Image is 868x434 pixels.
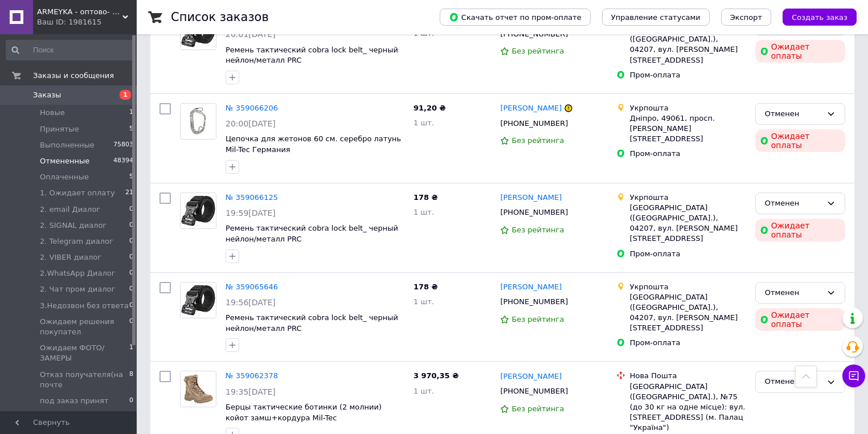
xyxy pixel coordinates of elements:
span: Заказы и сообщения [33,71,114,81]
span: 0 [129,236,133,247]
span: 1 [129,343,133,363]
span: 1 [120,90,131,100]
button: Скачать отчет по пром-оплате [440,9,591,26]
span: 91,20 ₴ [413,104,446,112]
span: Отказ получателя(на почте [40,370,129,390]
a: [PERSON_NAME] [500,282,562,293]
span: 8 [129,370,133,390]
a: Фото товару [180,103,216,140]
h1: Список заказов [171,10,269,24]
span: Управление статусами [611,13,701,22]
span: Принятые [40,124,79,134]
span: Без рейтинга [511,226,564,234]
span: Без рейтинга [511,315,564,324]
a: Ремень тактический cobra lock belt_ черный нейлон/металл PRC [226,313,398,333]
div: Ожидает оплаты [755,40,845,63]
a: Создать заказ [771,13,857,21]
span: 2. Чат пром диалог [40,284,115,294]
input: Поиск [6,40,134,60]
span: Заказы [33,90,61,100]
a: Ремень тактический cobra lock belt_ черный нейлон/металл PRC [226,224,398,243]
a: Фото товару [180,193,216,229]
div: Ожидает оплаты [755,219,845,241]
a: № 359065646 [226,282,278,291]
span: ARMEYKA - оптово- розничная база- Военторг [37,7,122,17]
div: Пром-оплата [630,149,746,159]
span: 2.WhatsApp Диалог [40,268,116,279]
div: Укрпошта [630,193,746,203]
div: Укрпошта [630,282,746,292]
div: [GEOGRAPHIC_DATA] ([GEOGRAPHIC_DATA].), 04207, вул. [PERSON_NAME][STREET_ADDRESS] [630,292,746,334]
span: Скачать отчет по пром-оплате [449,12,582,22]
div: [GEOGRAPHIC_DATA] ([GEOGRAPHIC_DATA].), №75 (до 30 кг на одне місце): вул. [STREET_ADDRESS] (м. П... [630,382,746,433]
span: Ожидаем решения покупател [40,317,129,337]
div: Пром-оплата [630,70,746,80]
span: Выполненные [40,140,95,150]
span: Ремень тактический cobra lock belt_ черный нейлон/металл PRC [226,46,398,65]
span: Без рейтинга [511,404,564,413]
span: [PHONE_NUMBER] [500,30,568,38]
span: 2. Telegram диалог [40,236,113,247]
span: 178 ₴ [413,193,438,202]
span: 1. Ожидает оплату [40,188,115,198]
div: Отменен [765,287,822,299]
span: 5 [129,124,133,134]
button: Чат с покупателем [842,365,865,387]
a: Фото товару [180,282,216,318]
span: 0 [129,396,133,406]
span: 1 [129,108,133,118]
a: [PERSON_NAME] [500,103,562,114]
span: 178 ₴ [413,282,438,291]
span: 1 шт. [413,118,434,127]
button: Управление статусами [602,9,710,26]
span: 19:35[DATE] [226,387,276,396]
button: Создать заказ [783,9,857,26]
img: Фото товару [181,371,216,407]
span: 0 [129,204,133,215]
span: 1 шт. [413,387,434,395]
a: № 359066206 [226,104,278,112]
span: 20:01[DATE] [226,30,276,39]
button: Экспорт [721,9,771,26]
span: Без рейтинга [511,47,564,55]
span: Новые [40,108,65,118]
a: [PERSON_NAME] [500,193,562,203]
span: [PHONE_NUMBER] [500,297,568,306]
span: 3 970,35 ₴ [413,371,458,380]
a: № 359066125 [226,193,278,202]
span: Отмененные [40,156,89,166]
img: Фото товару [181,282,216,318]
span: 19:59[DATE] [226,208,276,218]
a: Цепочка для жетонов 60 см. серебро латунь Mil-Tec Германия [226,134,401,154]
span: 20:00[DATE] [226,119,276,128]
span: 5 [129,172,133,182]
span: Без рейтинга [511,136,564,145]
span: 19:56[DATE] [226,298,276,307]
span: под заказ принят [40,396,108,406]
div: Ваш ID: 1981615 [37,17,137,27]
div: Нова Пошта [630,371,746,381]
span: 1 шт. [413,208,434,216]
span: 3.Недозвон без ответа [40,301,129,311]
span: 48394 [113,156,133,166]
img: Фото товару [181,104,216,139]
span: 0 [129,220,133,231]
div: Пром-оплата [630,338,746,348]
div: Отменен [765,108,822,120]
a: Берцы тактические ботинки (2 молнии) койот замш+кордура Mil-Tec [GEOGRAPHIC_DATA] [226,403,382,432]
div: Ожидает оплаты [755,129,845,152]
span: [PHONE_NUMBER] [500,387,568,395]
span: 0 [129,268,133,279]
a: Фото товару [180,371,216,407]
img: Фото товару [181,193,216,228]
div: [GEOGRAPHIC_DATA] ([GEOGRAPHIC_DATA].), 04207, вул. [PERSON_NAME][STREET_ADDRESS] [630,24,746,65]
span: 0 [129,284,133,294]
span: [PHONE_NUMBER] [500,208,568,216]
span: [PHONE_NUMBER] [500,119,568,128]
span: 75803 [113,140,133,150]
div: Отменен [765,376,822,388]
div: Отменен [765,198,822,210]
div: Пром-оплата [630,249,746,259]
span: 2. VIBER диалог [40,252,101,263]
